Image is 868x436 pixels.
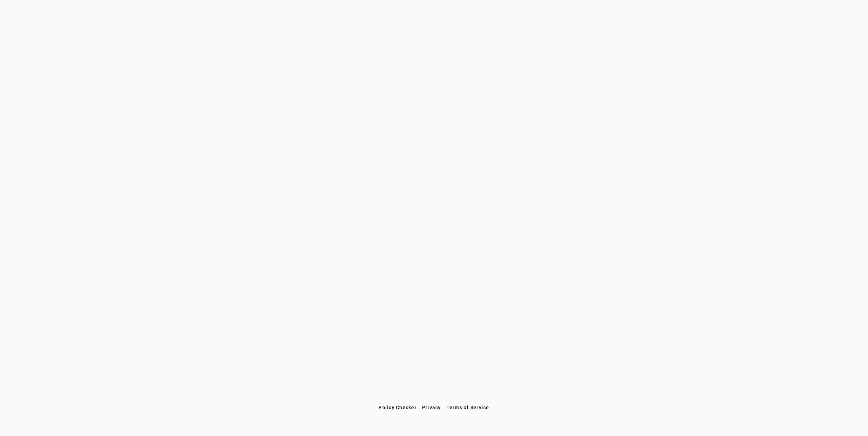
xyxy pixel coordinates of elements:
[419,401,444,414] button: Privacy
[447,405,489,410] span: Terms of Service
[422,405,441,410] span: Privacy
[379,405,417,410] span: Policy Checker
[376,401,419,414] button: Policy Checker
[444,401,492,414] button: Terms of Service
